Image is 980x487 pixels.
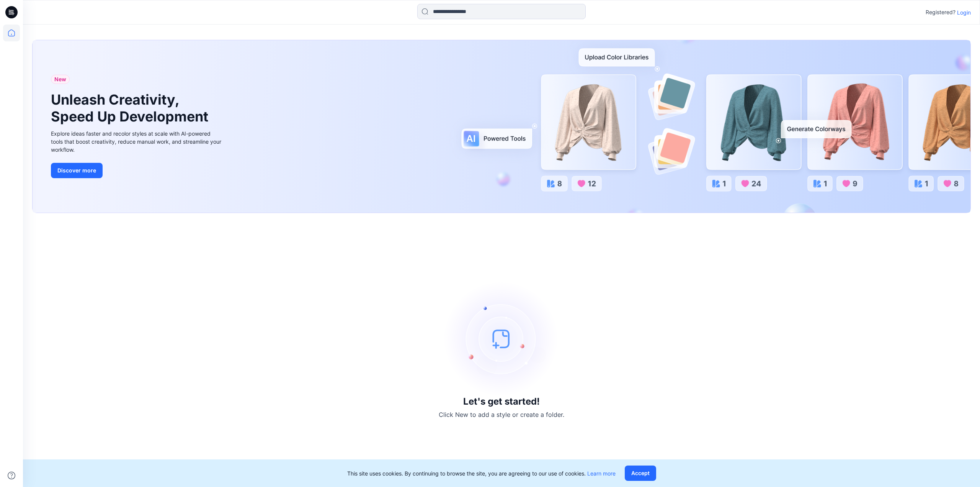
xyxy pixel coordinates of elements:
[926,8,955,17] p: Registered?
[463,396,540,407] h3: Let's get started!
[444,281,559,396] img: empty-state-image.svg
[51,163,103,178] button: Discover more
[439,410,564,419] p: Click New to add a style or create a folder.
[587,470,616,477] a: Learn more
[51,130,223,154] div: Explore ideas faster and recolor styles at scale with AI-powered tools that boost creativity, red...
[347,469,616,477] p: This site uses cookies. By continuing to browse the site, you are agreeing to our use of cookies.
[625,466,656,481] button: Accept
[51,92,212,125] h1: Unleash Creativity, Speed Up Development
[51,163,223,178] a: Discover more
[54,75,66,84] span: New
[957,8,971,16] p: Login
